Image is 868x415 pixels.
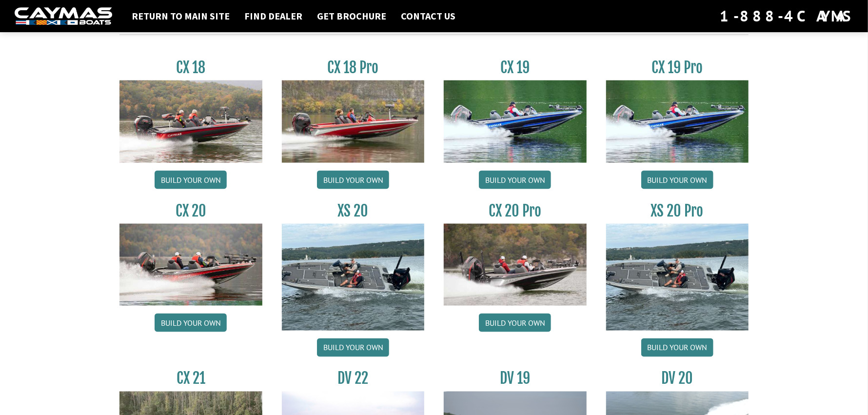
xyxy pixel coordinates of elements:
h3: CX 20 Pro [444,202,587,220]
img: CX19_thumbnail.jpg [606,80,749,162]
img: CX-20Pro_thumbnail.jpg [444,224,587,306]
a: Build your own [317,338,389,357]
img: XS_20_resized.jpg [282,224,425,331]
h3: CX 19 [444,59,587,77]
img: XS_20_resized.jpg [606,224,749,331]
a: Return to main site [127,10,235,22]
h3: DV 20 [606,370,749,388]
h3: CX 21 [119,370,262,388]
a: Build your own [317,171,389,189]
a: Build your own [641,171,713,189]
a: Build your own [155,171,227,189]
img: CX-20_thumbnail.jpg [119,224,262,306]
h3: XS 20 Pro [606,202,749,220]
h3: CX 19 Pro [606,59,749,77]
h3: DV 22 [282,370,425,388]
img: CX19_thumbnail.jpg [444,80,587,162]
a: Contact Us [396,10,460,22]
a: Build your own [479,314,551,332]
h3: CX 20 [119,202,262,220]
h3: CX 18 Pro [282,59,425,77]
a: Find Dealer [239,10,307,22]
h3: XS 20 [282,202,425,220]
h3: DV 19 [444,370,587,388]
a: Build your own [479,171,551,189]
div: 1-888-4CAYMAS [720,5,853,27]
img: CX-18SS_thumbnail.jpg [282,80,425,162]
img: CX-18S_thumbnail.jpg [119,80,262,162]
a: Build your own [641,338,713,357]
a: Get Brochure [312,10,391,22]
a: Build your own [155,314,227,332]
h3: CX 18 [119,59,262,77]
img: white-logo-c9c8dbefe5ff5ceceb0f0178aa75bf4bb51f6bca0971e226c86eb53dfe498488.png [15,7,112,25]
